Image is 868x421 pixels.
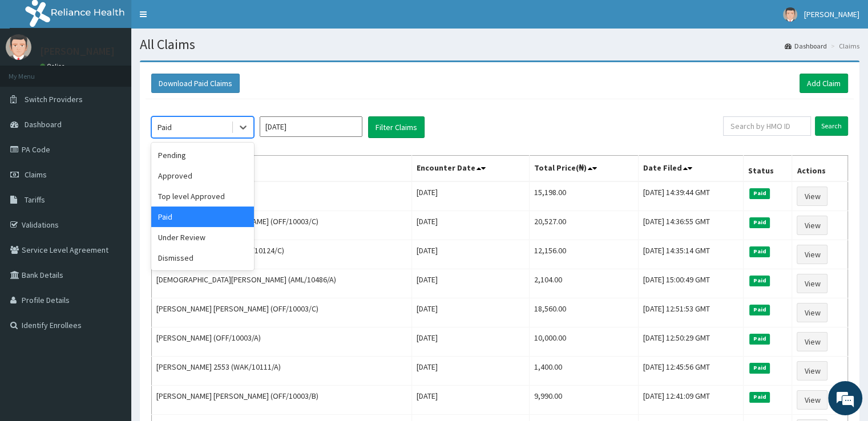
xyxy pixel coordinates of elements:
li: Claims [828,41,859,51]
span: Claims [25,169,47,180]
th: Encounter Date [412,156,530,182]
td: 20,527.00 [530,211,639,240]
td: Nsikak Ayah (TMI/10002/A) [152,181,412,211]
a: View [797,390,827,410]
a: View [797,332,827,351]
a: View [797,245,827,264]
span: Dashboard [25,119,62,129]
span: Paid [749,392,770,402]
th: Total Price(₦) [530,156,639,182]
th: Date Filed [639,156,744,182]
a: Add Claim [800,74,848,93]
td: [DATE] [412,357,530,386]
span: Paid [749,363,770,373]
span: Paid [749,246,770,257]
th: Actions [792,156,848,182]
h1: All Claims [140,37,859,52]
textarea: Type your message and hit 'Enter' [6,291,217,331]
td: [DATE] 14:39:44 GMT [639,181,744,211]
td: 10,000.00 [530,327,639,357]
input: Search [815,116,848,136]
td: [DATE] [412,327,530,357]
td: [PERSON_NAME] [PERSON_NAME] (OFF/10003/C) [152,298,412,327]
img: User Image [6,34,31,60]
td: 18,560.00 [530,298,639,327]
input: Search by HMO ID [723,116,811,136]
div: Top level Approved [151,186,254,207]
td: [DATE] 12:45:56 GMT [639,357,744,386]
td: Prince-[PERSON_NAME] (AVL/10124/C) [152,240,412,269]
th: Name [152,156,412,182]
a: Online [40,62,67,70]
td: [PERSON_NAME] [PERSON_NAME] (OFF/10003/B) [152,386,412,415]
td: [DATE] 14:36:55 GMT [639,211,744,240]
td: [PERSON_NAME] [PERSON_NAME] (OFF/10003/C) [152,211,412,240]
td: [PERSON_NAME] (OFF/10003/A) [152,327,412,357]
td: [DATE] [412,240,530,269]
td: [DATE] 15:00:49 GMT [639,269,744,298]
span: Paid [749,305,770,315]
td: 1,400.00 [530,357,639,386]
td: [DATE] [412,269,530,298]
div: Approved [151,165,254,186]
span: Paid [749,276,770,286]
div: Minimize live chat window [187,6,215,33]
p: [PERSON_NAME] [40,46,115,56]
span: [PERSON_NAME] [804,9,859,19]
a: View [797,361,827,380]
td: [DATE] [412,298,530,327]
div: Paid [158,122,172,133]
button: Download Paid Claims [151,74,240,93]
td: 12,156.00 [530,240,639,269]
img: d_794563401_company_1708531726252_794563401 [21,57,46,86]
span: Paid [749,334,770,344]
a: View [797,274,827,293]
td: [DATE] 14:35:14 GMT [639,240,744,269]
td: [DATE] [412,211,530,240]
td: [DATE] [412,386,530,415]
div: Dismissed [151,248,254,268]
div: Under Review [151,227,254,248]
td: [DATE] 12:50:29 GMT [639,327,744,357]
img: User Image [783,7,797,22]
a: View [797,216,827,235]
a: Dashboard [785,41,827,51]
td: [DATE] 12:41:09 GMT [639,386,744,415]
button: Filter Claims [368,116,425,138]
td: [DATE] 12:51:53 GMT [639,298,744,327]
td: 15,198.00 [530,181,639,211]
td: 2,104.00 [530,269,639,298]
a: View [797,187,827,206]
div: Paid [151,207,254,227]
td: [PERSON_NAME] 2553 (WAK/10111/A) [152,357,412,386]
td: 9,990.00 [530,386,639,415]
input: Select Month and Year [260,116,362,137]
th: Status [744,156,792,182]
span: Tariffs [25,195,45,205]
td: [DATE] [412,181,530,211]
span: Paid [749,217,770,228]
div: Pending [151,145,254,165]
span: We're online! [66,133,158,249]
span: Paid [749,188,770,199]
a: View [797,303,827,322]
div: Chat with us now [59,64,192,79]
td: [DEMOGRAPHIC_DATA][PERSON_NAME] (AML/10486/A) [152,269,412,298]
span: Switch Providers [25,94,83,104]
